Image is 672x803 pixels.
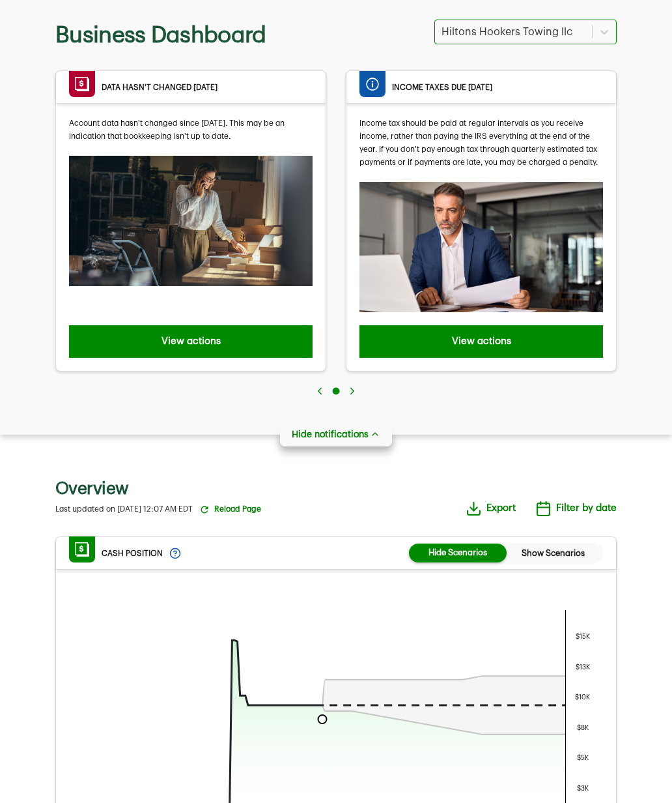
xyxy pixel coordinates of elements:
g: forecast range, series 3 of 4 with 93 data points. area spline range for forecasted data [321,675,566,736]
span: Cash Position [102,549,163,558]
button: View actions that may help when data hasn’t changed [69,325,313,358]
p: Account data hasn't changed since [DATE]. This may be an indication that bookkeeping isn't up to ... [69,117,313,143]
button: view previous page [314,385,326,397]
span: Last updated on [DATE] 12:07 AM EDT [55,504,193,514]
button: filter by date [535,501,617,517]
button: view next page [346,385,358,397]
button: go to page 1 [332,385,340,397]
button: Export [466,501,516,517]
div: Filter by date [535,501,617,517]
section: cash position overview [55,477,617,517]
text: $13K [576,664,590,671]
button: Reload Page [199,504,261,514]
text: $5K [577,754,589,761]
span: View actions [452,336,511,346]
span: Hide Scenarios [428,546,487,559]
text: $3K [577,785,589,792]
span: Income taxes due [DATE] [392,83,492,92]
div: Reload Page [199,504,261,515]
text: $10K [575,693,590,701]
button: view tooltip for businessoverview [169,547,181,559]
span: Show Scenarios [514,539,593,568]
button: View actions that may help when income taxes are due soon, but not today [359,325,603,358]
button: Hide notifications [292,429,380,440]
img: alert badge [69,71,95,97]
text: $15K [576,633,590,640]
h1: Business Dashboard [55,20,434,51]
text: $8K [577,724,589,731]
img: info badge [359,71,385,97]
h2: Overview [55,477,617,501]
span: View actions [161,336,221,346]
p: Income tax should be paid at regular intervals as you receive income, rather than paying the IRS ... [359,117,603,169]
span: Data hasn't changed [DATE] [102,83,217,92]
span: Hide Scenarios [418,539,492,568]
